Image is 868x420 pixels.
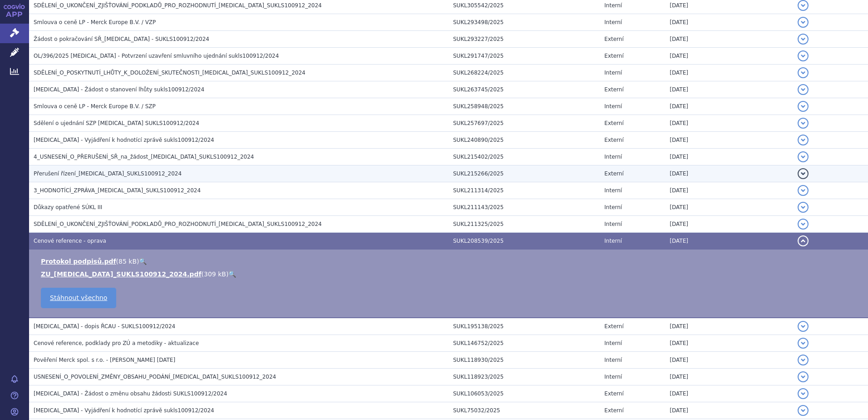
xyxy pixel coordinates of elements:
button: detail [798,388,809,399]
td: SUKL106053/2025 [449,385,600,402]
td: SUKL240890/2025 [449,132,600,149]
span: Externí [604,170,623,177]
span: Externí [604,407,623,414]
a: Protokol podpisů.pdf [41,258,116,265]
td: SUKL291747/2025 [449,48,600,65]
button: detail [798,84,809,95]
button: detail [798,135,809,145]
button: detail [798,34,809,45]
span: Interní [604,2,622,9]
button: detail [798,151,809,162]
span: Interní [604,340,622,346]
button: detail [798,17,809,28]
td: SUKL211143/2025 [449,199,600,216]
a: ZU_[MEDICAL_DATA]_SUKLS100912_2024.pdf [41,270,202,278]
li: ( ) [41,257,859,266]
a: Stáhnout všechno [41,288,116,308]
button: detail [798,185,809,196]
span: Interní [604,154,622,160]
span: Interní [604,187,622,194]
span: Interní [604,374,622,380]
span: Interní [604,103,622,110]
span: SDĚLENÍ_O_UKONČENÍ_ZJIŠŤOVÁNÍ_PODKLADŮ_PRO_ROZHODNUTÍ_TEPMETKO_SUKLS100912_2024 [34,221,322,227]
span: Externí [604,137,623,143]
button: detail [798,355,809,365]
span: Sdělení o ujednání SZP Tepmetko SUKLS100912/2024 [34,120,199,126]
span: Externí [604,390,623,397]
span: Externí [604,323,623,330]
td: SUKL257697/2025 [449,115,600,132]
td: [DATE] [665,199,793,216]
button: detail [798,168,809,179]
td: SUKL146752/2025 [449,335,600,352]
span: Přerušení řízení_Tepmetko_SUKLS100912_2024 [34,170,182,177]
button: detail [798,118,809,129]
span: TEPMETKO - Vyjádření k hodnotící zprávě sukls100912/2024 [34,407,214,414]
td: SUKL215266/2025 [449,165,600,182]
button: detail [798,50,809,61]
td: [DATE] [665,132,793,149]
button: detail [798,235,809,246]
td: [DATE] [665,149,793,165]
td: [DATE] [665,385,793,402]
td: [DATE] [665,233,793,250]
a: 🔍 [139,258,147,265]
span: Externí [604,53,623,59]
td: [DATE] [665,402,793,419]
td: [DATE] [665,335,793,352]
td: [DATE] [665,352,793,369]
td: SUKL263745/2025 [449,81,600,98]
span: 3_HODNOTÍCÍ_ZPRÁVA_TEPMETKO_SUKLS100912_2024 [34,187,201,194]
td: SUKL258948/2025 [449,98,600,115]
button: detail [798,219,809,230]
span: Interní [604,204,622,210]
span: Smlouva o ceně LP - Merck Europe B.V. / SZP [34,103,156,110]
span: Externí [604,120,623,126]
td: [DATE] [665,48,793,65]
td: SUKL293498/2025 [449,14,600,31]
span: TEPMETKO - Žádost o stanovení lhůty sukls100912/2024 [34,86,204,93]
span: 309 kB [204,270,226,278]
span: Důkazy opatřené SÚKL III [34,204,102,210]
td: SUKL195138/2025 [449,318,600,335]
td: SUKL211325/2025 [449,216,600,233]
button: detail [798,371,809,382]
button: detail [798,405,809,416]
td: [DATE] [665,81,793,98]
span: TEPMETKO - Vyjádření k hodnotící zprávě sukls100912/2024 [34,137,214,143]
a: 🔍 [228,270,236,278]
td: SUKL268224/2025 [449,65,600,81]
td: [DATE] [665,216,793,233]
span: Interní [604,357,622,363]
span: Externí [604,36,623,42]
span: Cenové reference, podklady pro ZÚ a metodiky - aktualizace [34,340,199,346]
span: SDĚLENÍ_O_POSKYTNUTÍ_LHŮTY_K_DOLOŽENÍ_SKUTEČNOSTI_TEPMETKO_SUKLS100912_2024 [34,70,306,76]
span: SDĚLENÍ_O_UKONČENÍ_ZJIŠŤOVÁNÍ_PODKLADŮ_PRO_ROZHODNUTÍ_TEPMETKO_SUKLS100912_2024 [34,2,322,9]
span: Cenové reference - oprava [34,238,106,244]
span: Tepmetko - dopis ŘCAU - SUKLS100912/2024 [34,323,175,330]
span: Pověření Merck spol. s r.o. - Kateřina Podrazilová_od 17.3.2025 [34,357,175,363]
td: SUKL208539/2025 [449,233,600,250]
button: detail [798,202,809,213]
td: [DATE] [665,98,793,115]
span: Externí [604,86,623,93]
td: SUKL118930/2025 [449,352,600,369]
td: SUKL211314/2025 [449,182,600,199]
td: [DATE] [665,65,793,81]
button: detail [798,338,809,349]
button: detail [798,321,809,332]
td: [DATE] [665,369,793,385]
span: Smlouva o ceně LP - Merck Europe B.V. / VZP [34,19,156,25]
span: Žádost o pokračování SŘ_TEPMETKO - SUKLS100912/2024 [34,36,209,42]
span: Interní [604,70,622,76]
td: [DATE] [665,165,793,182]
td: SUKL75032/2025 [449,402,600,419]
td: [DATE] [665,14,793,31]
span: Interní [604,221,622,227]
td: SUKL293227/2025 [449,31,600,48]
td: SUKL215402/2025 [449,149,600,165]
span: Interní [604,19,622,25]
td: [DATE] [665,31,793,48]
button: detail [798,67,809,78]
td: [DATE] [665,318,793,335]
